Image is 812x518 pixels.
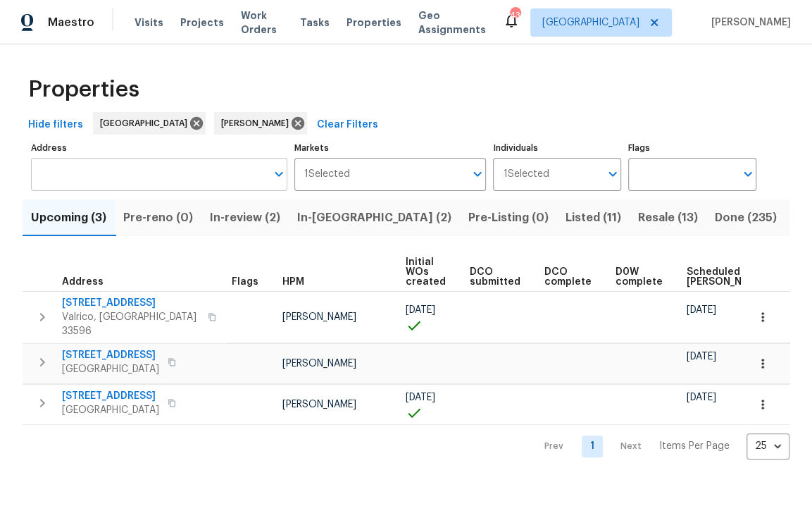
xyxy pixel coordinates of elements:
span: Listed (11) [566,208,621,228]
span: Initial WOs created [406,257,446,287]
div: 25 [747,428,789,464]
span: Geo Assignments [418,8,486,37]
span: Pre-Listing (0) [468,208,549,228]
span: Clear Filters [317,116,378,134]
span: [DATE] [687,352,716,362]
span: 1 Selected [503,168,549,180]
span: [DATE] [406,305,435,315]
span: Done (235) [715,208,777,228]
span: Visits [135,16,163,30]
span: DCO complete [544,267,592,287]
span: [GEOGRAPHIC_DATA] [100,116,193,130]
button: Open [269,164,289,184]
button: Hide filters [23,112,89,138]
span: [PERSON_NAME] [221,116,294,130]
span: [GEOGRAPHIC_DATA] [542,16,639,30]
span: [DATE] [406,393,435,402]
span: Hide filters [28,116,83,134]
button: Clear Filters [311,112,384,138]
span: Work Orders [241,8,283,37]
span: [STREET_ADDRESS] [62,296,199,310]
button: Open [468,164,487,184]
div: [PERSON_NAME] [214,112,307,135]
span: Projects [180,16,224,30]
label: Individuals [493,144,621,152]
span: Scheduled [PERSON_NAME] [687,267,766,287]
p: Items Per Page [659,439,730,453]
span: Flags [232,277,258,287]
span: [PERSON_NAME] [282,312,356,322]
span: [DATE] [687,305,716,315]
button: Open [738,164,758,184]
nav: Pagination Navigation [531,433,789,460]
span: [PERSON_NAME] [282,400,356,409]
span: Properties [346,16,401,30]
span: 1 Selected [304,168,350,180]
span: Maestro [48,16,94,30]
label: Address [31,144,287,152]
label: Markets [294,144,487,152]
span: In-review (2) [210,208,280,228]
span: [STREET_ADDRESS] [62,348,159,362]
span: Pre-reno (0) [123,208,193,228]
span: Upcoming (3) [31,208,106,228]
label: Flags [628,144,756,152]
span: [GEOGRAPHIC_DATA] [62,403,159,417]
span: [GEOGRAPHIC_DATA] [62,362,159,376]
span: Properties [28,82,139,97]
span: DCO submitted [470,267,520,287]
span: Resale (13) [638,208,698,228]
span: [PERSON_NAME] [706,16,791,30]
span: HPM [282,277,304,287]
span: [DATE] [687,393,716,402]
div: [GEOGRAPHIC_DATA] [93,112,206,135]
span: [PERSON_NAME] [282,359,356,369]
span: [STREET_ADDRESS] [62,389,159,403]
span: In-[GEOGRAPHIC_DATA] (2) [297,208,451,228]
span: Valrico, [GEOGRAPHIC_DATA] 33596 [62,310,199,338]
button: Open [603,164,623,184]
div: 43 [510,8,520,23]
span: Address [62,277,104,287]
span: D0W complete [616,267,663,287]
a: Goto page 1 [582,436,603,457]
span: Tasks [300,18,330,27]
